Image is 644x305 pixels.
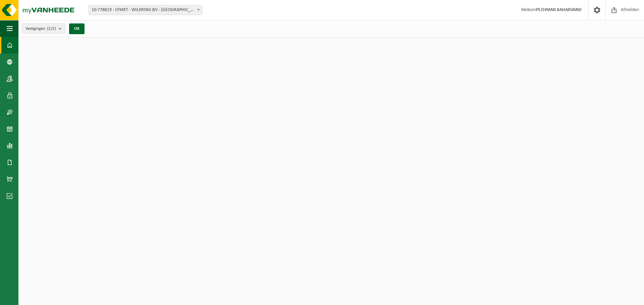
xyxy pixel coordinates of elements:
[89,5,202,15] span: 10-778819 - CFMKT - WILKRING BV - WILRIJK
[89,5,202,15] span: 10-778819 - CFMKT - WILKRING BV - WILRIJK
[536,7,582,12] strong: PEZHMAN BAHARVAND
[69,23,85,34] button: OK
[47,26,56,31] count: (2/2)
[22,23,65,33] button: Vestigingen(2/2)
[25,24,56,34] span: Vestigingen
